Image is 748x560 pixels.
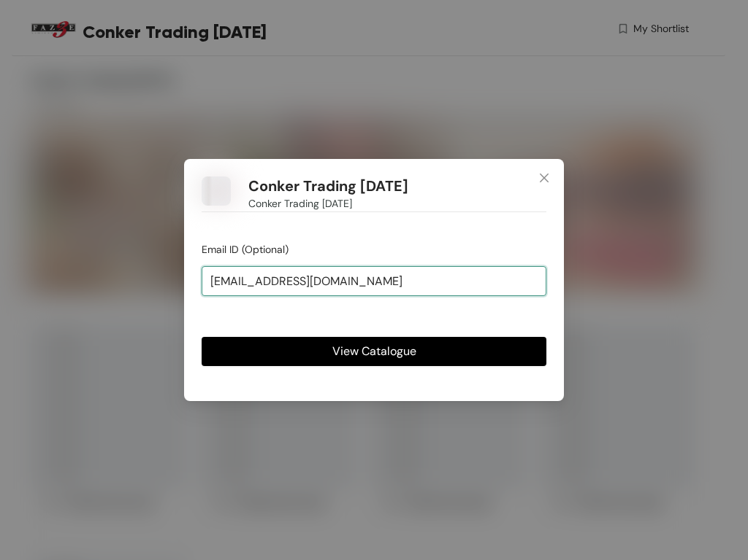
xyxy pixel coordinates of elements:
[248,177,408,195] h1: Conker Trading [DATE]
[202,337,546,366] button: View Catalogue
[332,342,416,360] span: View Catalogue
[202,266,546,295] input: jhon@doe.com
[202,243,289,256] span: Email ID (Optional)
[524,159,564,198] button: Close
[538,172,550,184] span: close
[248,195,352,211] span: Conker Trading [DATE]
[202,176,231,206] img: Buyer Portal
